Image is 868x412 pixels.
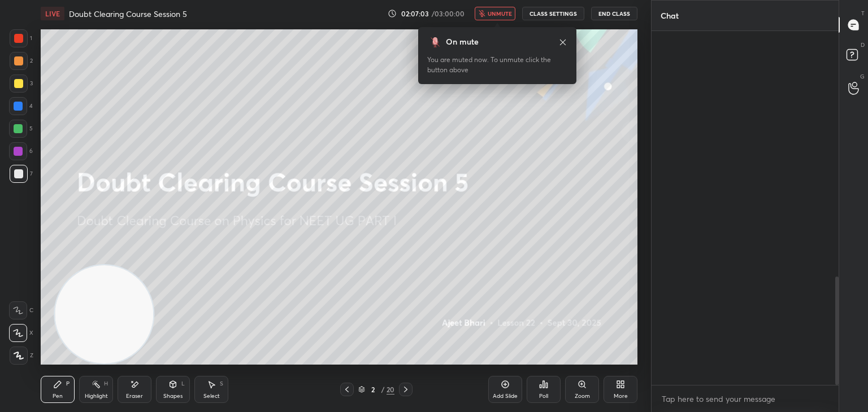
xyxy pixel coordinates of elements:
[493,393,518,399] div: Add Slide
[10,347,33,365] div: Z
[861,41,865,49] p: D
[10,165,33,183] div: 7
[203,393,220,399] div: Select
[575,393,590,399] div: Zoom
[861,9,865,17] p: T
[9,97,33,115] div: 4
[53,393,63,399] div: Pen
[475,7,515,20] button: unmute
[41,7,64,20] div: LIVE
[9,324,33,342] div: X
[85,393,108,399] div: Highlight
[381,386,384,393] div: /
[10,52,33,70] div: 2
[488,10,512,17] span: unmute
[860,72,865,81] p: G
[181,381,185,387] div: L
[522,7,584,20] button: CLASS SETTINGS
[652,1,688,30] p: Chat
[652,31,839,385] div: grid
[9,301,33,319] div: C
[367,386,379,393] div: 2
[446,36,479,48] div: On mute
[539,393,548,399] div: Poll
[387,384,394,395] div: 20
[10,74,33,93] div: 3
[66,381,70,387] div: P
[69,8,187,19] h4: Doubt Clearing Course Session 5
[614,393,628,399] div: More
[126,393,143,399] div: Eraser
[220,381,223,387] div: S
[427,55,567,75] div: You are muted now. To unmute click the button above
[163,393,183,399] div: Shapes
[591,7,637,20] button: End Class
[10,29,32,47] div: 1
[9,120,33,138] div: 5
[9,142,33,160] div: 6
[104,381,108,387] div: H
